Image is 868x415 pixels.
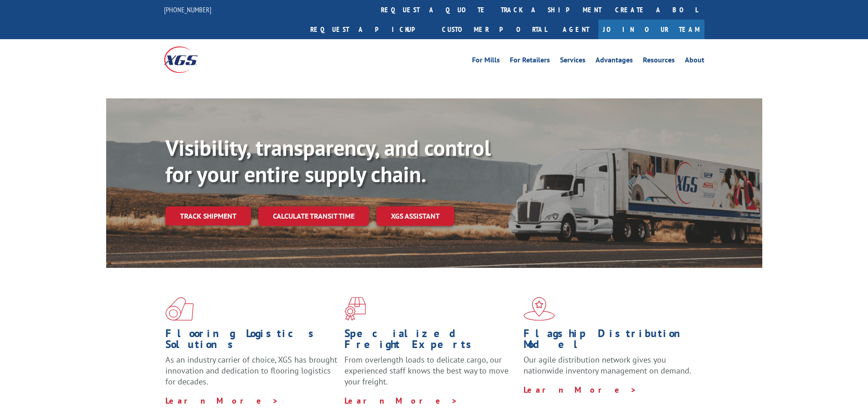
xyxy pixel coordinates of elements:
[643,56,675,67] a: Resources
[524,328,696,354] h1: Flagship Distribution Model
[344,297,366,321] img: xgs-icon-focused-on-flooring-red
[165,206,251,225] a: Track shipment
[376,206,454,226] a: XGS ASSISTANT
[165,133,491,188] b: Visibility, transparency, and control for your entire supply chain.
[524,354,691,376] span: Our agile distribution network gives you nationwide inventory management on demand.
[165,354,337,387] span: As an industry carrier of choice, XGS has brought innovation and dedication to flooring logistics...
[598,20,704,39] a: Join Our Team
[344,328,517,354] h1: Specialized Freight Experts
[303,20,435,39] a: Request a pickup
[435,20,554,39] a: Customer Portal
[165,297,194,321] img: xgs-icon-total-supply-chain-intelligence-red
[344,395,458,406] a: Learn More >
[164,5,211,14] a: [PHONE_NUMBER]
[165,328,338,354] h1: Flooring Logistics Solutions
[685,56,704,67] a: About
[344,354,517,395] p: From overlength loads to delicate cargo, our experienced staff knows the best way to move your fr...
[472,56,500,67] a: For Mills
[510,56,550,67] a: For Retailers
[258,206,369,226] a: Calculate transit time
[554,20,598,39] a: Agent
[596,56,633,67] a: Advantages
[524,297,555,321] img: xgs-icon-flagship-distribution-model-red
[524,384,637,395] a: Learn More >
[165,395,279,406] a: Learn More >
[560,56,586,67] a: Services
